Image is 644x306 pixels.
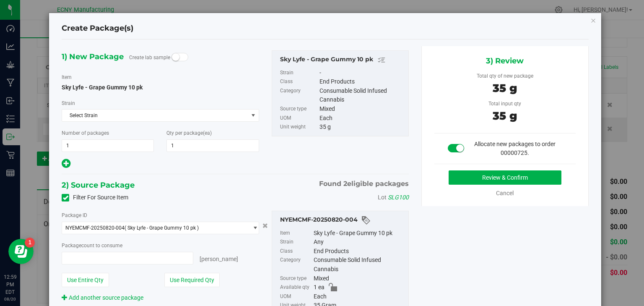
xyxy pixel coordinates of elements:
a: Cancel [496,190,514,196]
h4: Create Package(s) [62,23,133,34]
span: NYEMCMF-20250820-004 [65,225,125,231]
span: Found eligible packages [319,179,409,189]
div: End Products [319,77,404,86]
a: Add another source package [62,294,143,301]
input: 1 [62,140,153,152]
div: - [319,68,404,78]
label: Create lab sample [129,51,170,64]
button: Use Required Qty [164,273,220,287]
label: Strain [280,68,318,78]
span: Number of packages [62,130,109,136]
span: 35 g [493,109,517,123]
label: Source type [280,105,318,114]
div: Each [314,292,404,301]
label: Source type [280,274,312,283]
span: Package ID [62,212,87,218]
span: select [248,110,258,121]
span: 2 [343,180,347,188]
iframe: Resource center unread badge [25,238,35,248]
span: 3) Review [486,55,524,67]
input: 1 [167,140,258,152]
label: Item [62,73,72,81]
span: Package to consume [62,243,122,248]
div: Mixed [314,274,404,283]
span: Sky Lyfe - Grape Gummy 10 pk [62,84,143,91]
span: [PERSON_NAME] [200,256,238,262]
label: UOM [280,114,318,123]
span: Total input qty [488,101,521,107]
label: Unit weight [280,123,318,132]
span: Add new output [62,162,70,168]
span: Qty per package [166,130,212,136]
div: Consumable Solid Infused Cannabis [314,256,404,274]
label: Strain [62,99,75,107]
div: End Products [314,247,404,256]
button: Review & Confirm [449,170,561,185]
label: Class [280,77,318,86]
div: NYEMCMF-20250820-004 [280,215,404,225]
span: 2) Source Package [62,179,135,191]
span: Select Strain [62,110,248,121]
span: 1 ea [314,283,325,292]
span: ( Sky Lyfe - Grape Gummy 10 pk ) [125,225,199,231]
span: 35 g [493,81,517,95]
label: Filter For Source Item [62,193,128,202]
label: Category [280,256,312,274]
span: count [81,243,94,248]
span: 1) New Package [62,50,124,63]
div: Sky Lyfe - Grape Gummy 10 pk [314,229,404,238]
div: Sky Lyfe - Grape Gummy 10 pk [280,55,404,65]
label: Strain [280,238,312,247]
span: SLG100 [388,194,409,201]
span: Lot [378,194,387,201]
label: UOM [280,292,312,301]
span: select [248,222,258,234]
label: Category [280,86,318,105]
span: Total qty of new package [477,73,533,79]
button: Use Entire Qty [62,273,109,287]
div: Consumable Solid Infused Cannabis [319,86,404,105]
button: Cancel button [260,220,270,232]
div: Each [319,114,404,123]
span: Allocate new packages to order 00000725. [474,141,556,156]
div: Any [314,238,404,247]
label: Item [280,229,312,238]
label: Class [280,247,312,256]
div: Mixed [319,105,404,114]
span: (ea) [203,130,212,136]
div: 35 g [319,123,404,132]
iframe: Resource center [8,239,34,264]
label: Available qty [280,283,312,292]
